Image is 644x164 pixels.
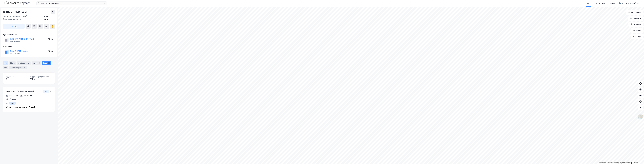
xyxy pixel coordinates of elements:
[610,2,615,5] div: Bolig
[42,61,51,65] div: Bygg
[19,95,20,97] div: •
[4,1,30,6] img: logo.f888ab2527a4732fd821a326f86c7f29.svg
[6,90,42,93] div: 11383106 - [STREET_ADDRESS]
[596,2,605,5] div: Mine Tags
[3,33,55,36] div: Hjemmelshaver
[9,106,35,109] div: Bygning er tatt i bruk - [DATE]
[3,24,25,29] button: Tag
[6,76,28,78] span: Bygninger
[9,61,16,65] div: Eiere
[9,98,16,101] div: 1 Etasjer
[17,61,31,65] div: Leietakere
[628,16,643,21] button: Datasett
[30,78,52,81] div: 911 ㎡
[3,66,8,69] div: ESG
[587,2,590,5] div: Kart
[40,2,104,5] input: Søk på adresse, matrikkel, gårdeiere, leietakere eller personer
[631,34,643,39] button: Tags
[3,15,44,21] div: 8480, [GEOGRAPHIC_DATA], [GEOGRAPHIC_DATA]
[607,162,619,164] a: OpenStreetMap
[10,41,20,43] div: 998 045 096
[30,76,52,78] span: Bygget bygningsområde
[48,62,50,64] div: 1
[10,53,20,55] div: 919 816 422
[638,114,643,119] img: Z
[3,45,55,48] div: Gårdeiere
[48,38,53,41] div: 100%
[599,162,606,164] a: Mapbox
[631,28,643,33] button: Filter
[622,2,636,5] div: [PERSON_NAME]
[23,94,32,97] div: 911 ㎡ BRA
[44,15,55,21] div: Andøy, 41/60
[620,162,632,164] a: Improve this map
[9,94,18,97] div: 937 ㎡ BYA
[48,50,53,53] div: 100%
[27,62,30,64] div: 1
[23,66,26,69] div: 5
[9,66,27,69] div: Transaksjoner
[626,10,643,15] button: Bokmerker
[631,152,644,164] iframe: Chat Widget
[628,22,643,27] button: Analyse
[43,90,49,93] button: Vis
[3,10,28,14] div: [STREET_ADDRESS]
[32,61,41,65] div: Datasett
[6,78,28,81] div: 1
[3,61,8,65] div: Info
